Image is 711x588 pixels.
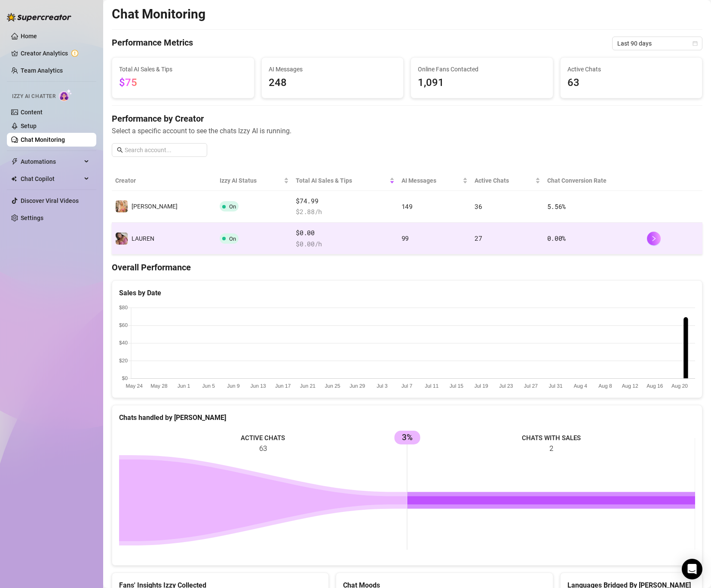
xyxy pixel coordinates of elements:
span: $ 0.00 /h [296,239,395,249]
a: Chat Monitoring [21,136,65,143]
span: Izzy AI Status [220,176,282,185]
h4: Performance Metrics [112,37,193,50]
span: Total AI Sales & Tips [119,64,247,74]
span: $75 [119,77,137,89]
div: Sales by Date [119,288,695,298]
th: Chat Conversion Rate [544,171,644,191]
a: Team Analytics [21,67,63,74]
a: Discover Viral Videos [21,197,79,204]
span: Chat Copilot [21,172,82,186]
th: Izzy AI Status [216,171,293,191]
span: 248 [269,75,397,91]
span: Izzy AI Chatter [12,92,55,101]
span: search [117,147,123,153]
span: Active Chats [475,176,533,185]
h4: Performance by Creator [112,113,702,125]
button: right [647,232,661,245]
a: Content [21,109,43,116]
span: ️‍LAUREN [132,235,154,242]
span: 5.56 % [547,202,566,211]
img: Anthia [116,200,128,212]
a: Creator Analytics exclamation-circle [21,46,89,60]
th: Total AI Sales & Tips [292,171,398,191]
input: Search account... [125,145,202,155]
span: thunderbolt [11,158,18,165]
span: AI Messages [401,176,461,185]
a: Settings [21,214,43,221]
th: Creator [112,171,216,191]
img: logo-BBDzfeDw.svg [7,13,71,21]
th: Active Chats [471,171,544,191]
img: AI Chatter [59,89,72,101]
span: 149 [401,202,413,211]
span: On [229,203,236,210]
span: Active Chats [567,64,696,74]
div: Open Intercom Messenger [682,559,702,579]
th: AI Messages [398,171,471,191]
span: AI Messages [269,64,397,74]
span: 27 [475,234,482,242]
div: Chats handled by [PERSON_NAME] [119,412,695,423]
span: Online Fans Contacted [418,64,546,74]
h2: Chat Monitoring [112,6,205,22]
span: 99 [401,234,409,242]
span: Automations [21,155,82,168]
span: calendar [693,41,698,46]
img: Chat Copilot [11,176,17,182]
span: $74.99 [296,196,395,206]
span: right [651,236,657,242]
a: Setup [21,122,37,129]
span: 1,091 [418,75,546,91]
span: Select a specific account to see the chats Izzy AI is running. [112,126,702,136]
a: Home [21,33,37,40]
span: 63 [567,75,696,91]
span: 36 [475,202,482,211]
span: On [229,236,236,242]
span: Total AI Sales & Tips [296,176,388,185]
img: ️‍LAUREN [116,233,128,245]
span: Last 90 days [617,37,697,50]
span: [PERSON_NAME] [132,203,178,210]
span: $0.00 [296,228,395,238]
span: $ 2.88 /h [296,207,395,217]
span: 0.00 % [547,234,566,242]
h4: Overall Performance [112,261,702,273]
